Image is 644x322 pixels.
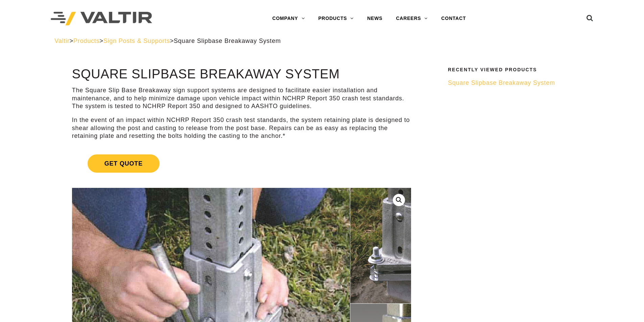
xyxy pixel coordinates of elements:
[73,38,99,44] a: Products
[311,12,360,25] a: PRODUCTS
[51,12,152,26] img: Valtir
[54,37,590,45] div: > > >
[54,38,69,44] a: Valtir
[103,38,170,44] a: Sign Posts & Supports
[448,79,555,86] span: Square Slipbase Breakaway System
[389,12,434,25] a: CAREERS
[174,38,281,44] span: Square Slipbase Breakaway System
[265,12,311,25] a: COMPANY
[448,67,585,72] h2: Recently Viewed Products
[72,146,411,181] a: Get Quote
[434,12,473,25] a: CONTACT
[88,154,160,173] span: Get Quote
[72,86,411,110] p: The Square Slip Base Breakaway sign support systems are designed to facilitate easier installatio...
[72,67,411,81] h1: Square Slipbase Breakaway System
[448,79,585,87] a: Square Slipbase Breakaway System
[360,12,389,25] a: NEWS
[72,116,411,140] p: In the event of an impact within NCHRP Report 350 crash test standards, the system retaining plat...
